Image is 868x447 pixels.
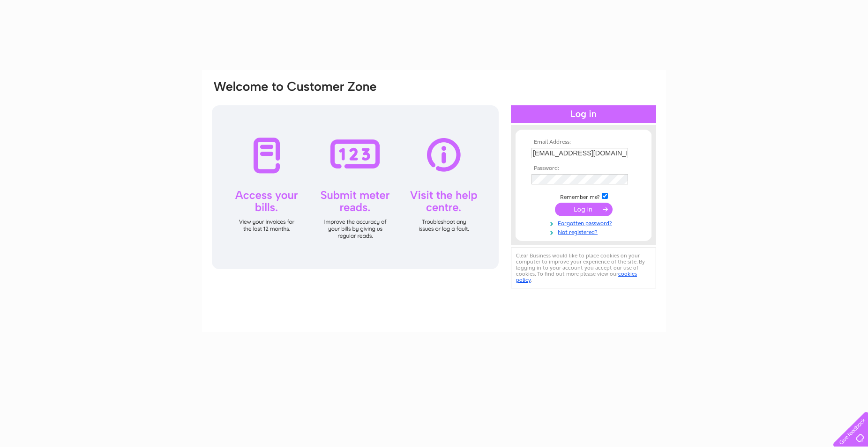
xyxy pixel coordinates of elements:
a: Forgotten password? [531,218,638,227]
div: Clear Business would like to place cookies on your computer to improve your experience of the sit... [511,248,656,288]
input: Submit [555,203,613,216]
th: Email Address: [529,139,638,146]
td: Remember me? [529,191,638,201]
th: Password: [529,165,638,172]
a: cookies policy [516,271,637,283]
a: Not registered? [531,227,638,236]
